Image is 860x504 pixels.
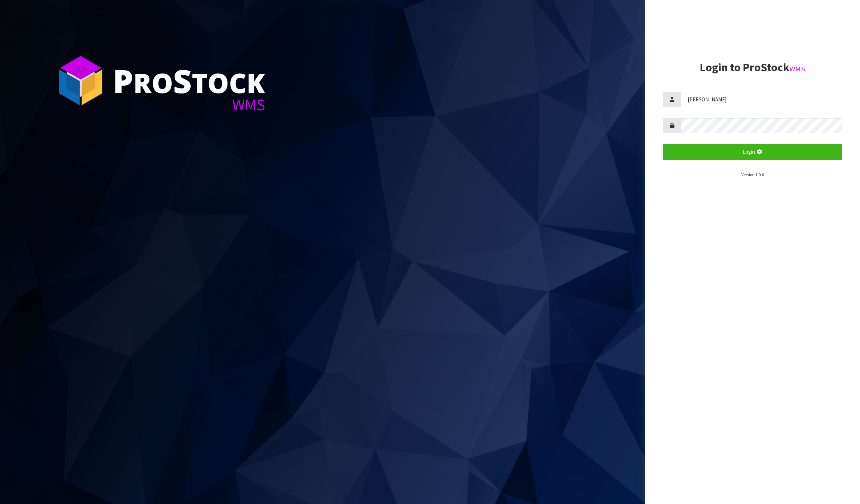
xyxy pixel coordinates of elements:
[789,64,805,73] small: WMS
[741,172,764,177] small: Version 1.0.0
[663,144,842,159] button: Login
[113,64,265,97] div: ro tock
[113,59,133,102] span: P
[54,54,107,107] img: ProStock Cube
[113,97,265,113] div: WMS
[173,59,192,102] span: S
[681,92,842,107] input: Username
[663,61,842,74] h2: Login to ProStock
